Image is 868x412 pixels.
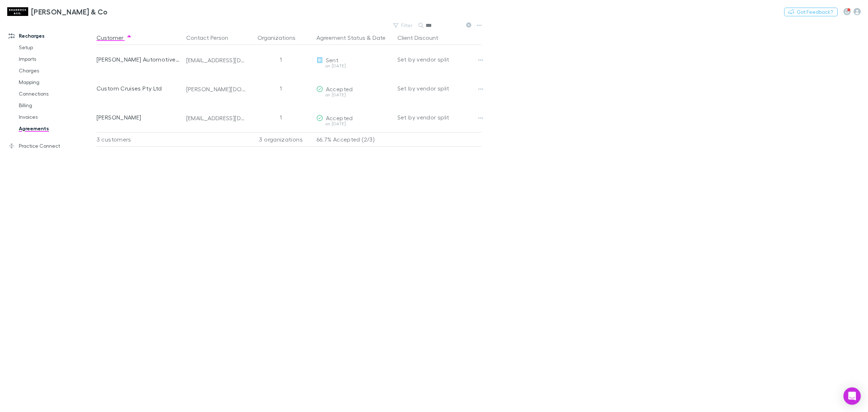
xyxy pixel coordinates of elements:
div: [PERSON_NAME] [97,103,180,132]
a: Mapping [12,76,102,88]
h3: [PERSON_NAME] & Co [31,7,108,16]
div: & [316,30,392,45]
div: Set by vendor split [397,103,481,132]
button: Organizations [258,30,304,45]
a: Connections [12,88,102,100]
div: 1 [248,74,314,103]
div: Set by vendor split [397,45,481,74]
button: Client Discount [397,30,447,45]
button: Contact Person [186,30,237,45]
a: Agreements [12,123,102,134]
div: [PERSON_NAME] Automotive Pty Ltd [97,45,180,74]
button: Agreement Status [316,30,365,45]
div: on [DATE] [316,93,392,97]
div: [EMAIL_ADDRESS][DOMAIN_NAME] [186,56,246,64]
button: Customer [97,30,132,45]
div: 3 customers [97,132,183,147]
button: Filter [390,21,417,30]
div: Set by vendor split [397,74,481,103]
span: Accepted [326,85,353,92]
a: Billing [12,100,102,111]
span: Sent [326,56,339,63]
div: Open Intercom Messenger [843,387,861,405]
button: Got Feedback? [784,8,838,16]
div: on [DATE] [316,64,392,68]
div: [EMAIL_ADDRESS][DOMAIN_NAME] [186,114,246,122]
button: Date [373,30,386,45]
a: Practice Connect [1,140,102,152]
span: Accepted [326,114,353,121]
div: 3 organizations [248,132,314,147]
div: 1 [248,45,314,74]
div: Custom Cruises Pty Ltd [97,74,180,103]
div: on [DATE] [316,122,392,126]
div: [PERSON_NAME][DOMAIN_NAME][EMAIL_ADDRESS][DOMAIN_NAME] [186,85,246,93]
a: Invoices [12,111,102,123]
a: Charges [12,65,102,76]
a: Imports [12,53,102,65]
a: Recharges [1,30,102,42]
p: 66.7% Accepted (2/3) [316,133,392,146]
a: [PERSON_NAME] & Co [3,3,112,20]
div: 1 [248,103,314,132]
img: Shaddock & Co's Logo [7,7,28,16]
a: Setup [12,42,102,53]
